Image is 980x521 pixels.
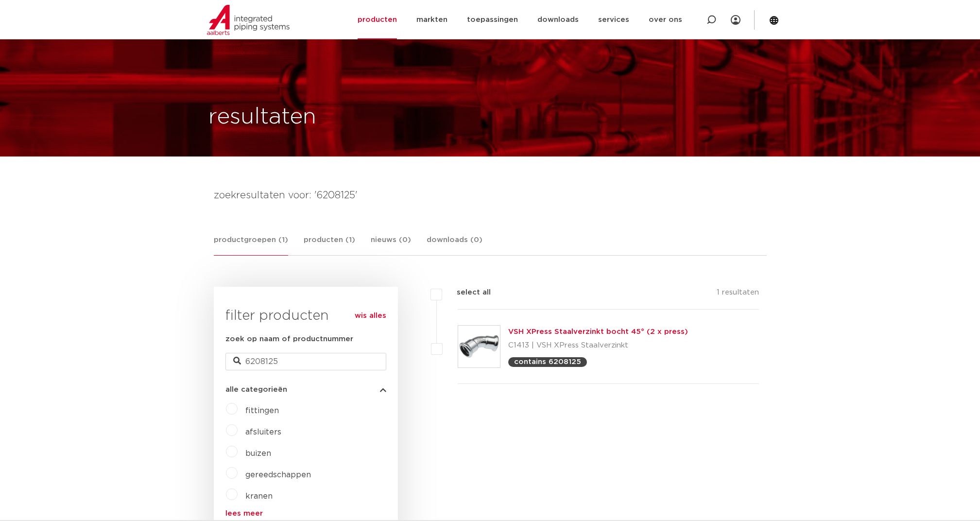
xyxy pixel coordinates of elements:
[214,188,767,203] h4: zoekresultaten voor: '6208125'
[225,353,386,370] input: zoeken
[458,326,500,367] img: Thumbnail for VSH XPress Staalverzinkt bocht 45° (2 x press)
[214,234,288,256] a: productgroepen (1)
[245,407,279,415] a: fittingen
[304,234,355,255] a: producten (1)
[225,333,353,345] label: zoek op naam of productnummer
[442,287,491,298] label: select all
[208,102,316,133] h1: resultaten
[245,492,273,500] a: kranen
[225,510,386,517] a: lees meer
[508,328,688,335] a: VSH XPress Staalverzinkt bocht 45° (2 x press)
[355,310,386,322] a: wis alles
[225,386,386,393] button: alle categorieën
[514,358,581,365] p: contains 6208125
[508,338,688,353] p: C1413 | VSH XPress Staalverzinkt
[225,306,386,326] h3: filter producten
[371,234,411,255] a: nieuws (0)
[245,471,311,479] a: gereedschappen
[717,287,759,302] p: 1 resultaten
[427,234,482,255] a: downloads (0)
[225,386,287,393] span: alle categorieën
[245,428,281,436] a: afsluiters
[245,450,271,457] a: buizen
